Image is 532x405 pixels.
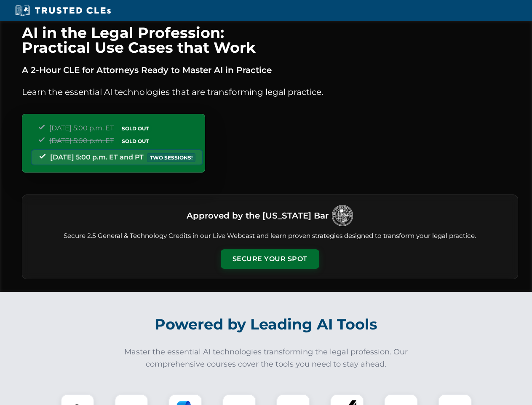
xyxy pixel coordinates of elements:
p: Master the essential AI technologies transforming the legal profession. Our comprehensive courses... [119,346,414,370]
h3: Approved by the [US_STATE] Bar [187,208,329,223]
h2: Powered by Leading AI Tools [33,310,500,339]
button: Secure Your Spot [221,249,319,269]
p: A 2-Hour CLE for Attorneys Ready to Master AI in Practice [22,63,518,77]
span: [DATE] 5:00 p.m. ET [49,137,114,145]
p: Learn the essential AI technologies that are transforming legal practice. [22,85,518,99]
span: [DATE] 5:00 p.m. ET [49,124,114,132]
img: Trusted CLEs [13,4,113,17]
h1: AI in the Legal Profession: Practical Use Cases that Work [22,25,518,55]
span: SOLD OUT [119,124,152,133]
img: Logo [332,205,353,226]
p: Secure 2.5 General & Technology Credits in our Live Webcast and learn proven strategies designed ... [32,231,508,241]
span: SOLD OUT [119,137,152,146]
